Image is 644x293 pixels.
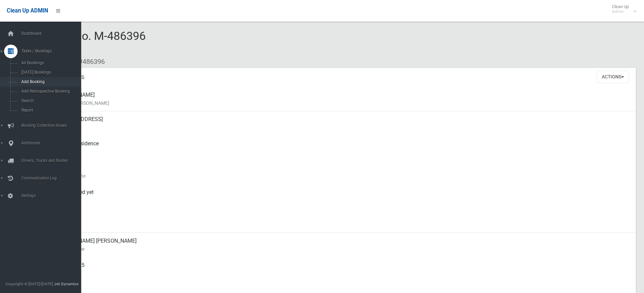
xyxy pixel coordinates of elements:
div: [DATE] [54,160,630,184]
li: #486396 [74,55,105,68]
span: Addresses [19,141,86,145]
small: Collected At [54,196,630,204]
small: Mobile [54,269,630,277]
div: 0421049575 [54,257,630,282]
span: Add Retrospective Booking [19,89,80,94]
small: Contact Name [54,245,630,253]
small: Collection Date [54,172,630,180]
span: Add Booking [19,79,80,84]
span: [DATE] Bookings [19,70,80,75]
span: Settings [19,193,86,198]
span: Clean Up ADMIN [7,7,48,14]
div: [PERSON_NAME] [PERSON_NAME] [54,233,630,257]
span: Dashboard [19,31,86,36]
span: Drivers, Trucks and Routes [19,158,86,163]
div: Front of Residence [54,136,630,160]
span: Communication Log [19,176,86,180]
span: All Bookings [19,60,80,65]
strong: Jet Dynamics [54,282,78,286]
span: Booking Collection Issues [19,123,86,128]
div: [STREET_ADDRESS] [54,111,630,136]
span: Search [19,98,80,103]
small: Address [54,123,630,131]
span: Booking No. M-486396 [30,29,146,55]
div: [PERSON_NAME] [54,87,630,111]
span: Clean Up [609,4,636,14]
div: [DATE] [54,209,630,233]
div: Not collected yet [54,184,630,209]
button: Actions [597,71,629,83]
small: Name of [PERSON_NAME] [54,99,630,107]
small: Pickup Point [54,148,630,156]
span: Tasks / Bookings [19,49,86,53]
small: Zone [54,221,630,229]
span: Copyright © [DATE]-[DATE] [5,282,53,286]
small: Admin [612,9,629,14]
span: Report [19,108,80,113]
